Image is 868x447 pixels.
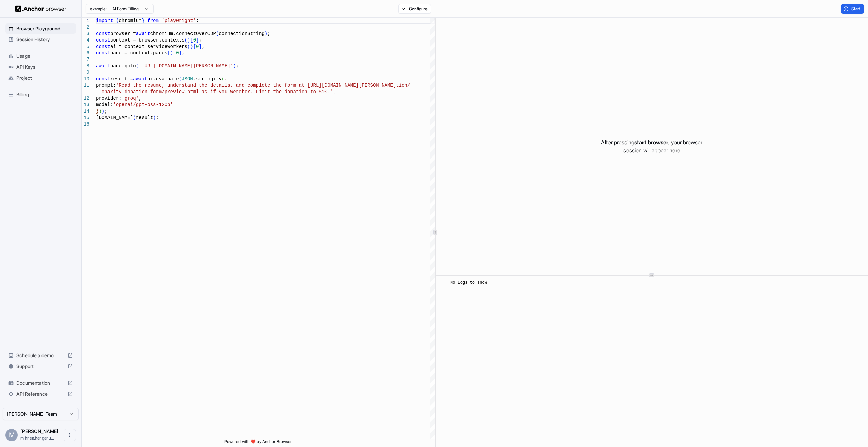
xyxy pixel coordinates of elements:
[396,83,410,88] span: tion/
[182,76,193,82] span: JSON
[139,96,141,101] span: ,
[179,76,182,82] span: (
[104,109,107,114] span: ;
[5,72,76,83] div: Project
[193,37,196,43] span: 0
[193,44,196,49] span: [
[96,109,99,114] span: }
[99,109,101,114] span: )
[96,31,110,36] span: const
[96,50,110,56] span: const
[634,139,668,146] span: start browser
[16,64,73,70] span: API Keys
[162,18,196,23] span: 'playwright'
[5,350,76,361] div: Schedule a demo
[216,31,219,36] span: (
[82,76,89,82] div: 10
[116,83,259,88] span: 'Read the resume, understand the details, and comp
[16,74,73,81] span: Project
[82,44,89,50] div: 5
[5,34,76,45] div: Session History
[96,115,133,120] span: [DOMAIN_NAME]
[116,18,119,23] span: {
[110,37,184,43] span: context = browser.contexts
[190,37,193,43] span: [
[236,63,239,69] span: ;
[450,280,487,285] span: No logs to show
[5,388,76,399] div: API Reference
[82,115,89,121] div: 15
[96,96,122,101] span: provider:
[20,428,59,434] span: Mihnea Hanganu
[196,37,199,43] span: ]
[82,31,89,37] div: 3
[96,102,113,107] span: model:
[136,63,139,69] span: (
[136,115,153,120] span: result
[96,76,110,82] span: const
[265,31,267,36] span: )
[122,96,139,101] span: 'groq'
[150,31,216,36] span: chromium.connectOverCDP
[133,76,147,82] span: await
[190,44,193,49] span: )
[5,378,76,388] div: Documentation
[259,83,396,88] span: lete the form at [URL][DOMAIN_NAME][PERSON_NAME]
[96,44,110,49] span: const
[82,24,89,31] div: 2
[187,37,190,43] span: )
[90,6,107,12] span: example:
[16,91,73,98] span: Billing
[96,37,110,43] span: const
[16,363,65,370] span: Support
[82,108,89,115] div: 14
[153,115,156,120] span: )
[170,50,173,56] span: )
[110,63,136,69] span: page.goto
[179,50,182,56] span: ]
[64,429,76,441] button: Open menu
[16,53,73,60] span: Usage
[176,50,179,56] span: 0
[5,361,76,372] div: Support
[82,69,89,76] div: 9
[222,76,224,82] span: (
[156,115,158,120] span: ;
[96,18,113,23] span: import
[82,50,89,56] div: 6
[82,95,89,102] div: 12
[133,115,136,120] span: (
[15,5,66,12] img: Anchor Logo
[184,37,187,43] span: (
[167,50,170,56] span: (
[601,138,702,154] p: After pressing , your browser session will appear here
[442,279,445,286] span: ​
[102,109,104,114] span: )
[82,82,89,89] div: 11
[147,18,159,23] span: from
[16,352,65,359] span: Schedule a demo
[5,23,76,34] div: Browser Playground
[5,62,76,72] div: API Keys
[199,37,201,43] span: ;
[96,83,116,88] span: prompt:
[196,44,199,49] span: 0
[141,18,144,23] span: }
[224,76,227,82] span: {
[16,380,65,386] span: Documentation
[82,63,89,69] div: 8
[82,56,89,63] div: 7
[82,121,89,128] div: 16
[113,102,173,107] span: 'openai/gpt-oss-120b'
[233,63,236,69] span: )
[139,63,233,69] span: '[URL][DOMAIN_NAME][PERSON_NAME]'
[16,391,65,397] span: API Reference
[224,439,292,447] span: Powered with ❤️ by Anchor Browser
[82,102,89,108] div: 13
[173,50,176,56] span: [
[5,51,76,62] div: Usage
[82,37,89,44] div: 4
[136,31,150,36] span: await
[333,89,336,95] span: ,
[110,31,136,36] span: browser =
